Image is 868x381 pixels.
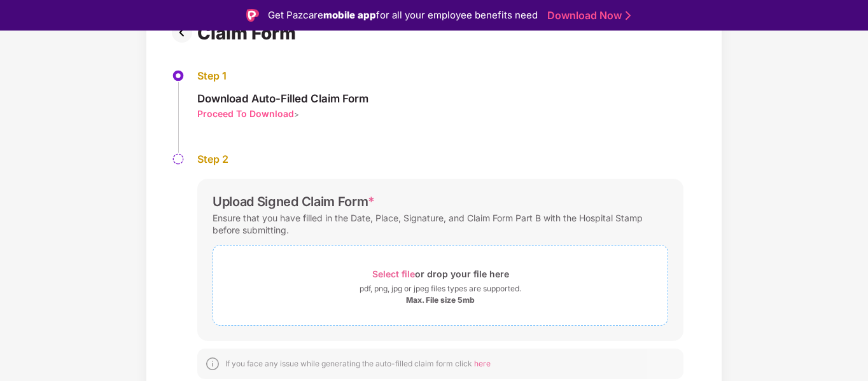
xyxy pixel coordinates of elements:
[172,153,185,165] img: svg+xml;base64,PHN2ZyBpZD0iU3RlcC1QZW5kaW5nLTMyeDMyIiB4bWxucz0iaHR0cDovL3d3dy53My5vcmcvMjAwMC9zdm...
[372,265,509,282] div: or drop your file here
[197,92,368,106] div: Download Auto-Filled Claim Form
[323,9,376,21] strong: mobile app
[268,8,538,23] div: Get Pazcare for all your employee benefits need
[172,69,185,82] img: svg+xml;base64,PHN2ZyBpZD0iU3RlcC1BY3RpdmUtMzJ4MzIiIHhtbG5zPSJodHRwOi8vd3d3LnczLm9yZy8yMDAwL3N2Zy...
[197,22,301,44] div: Claim Form
[197,153,683,166] div: Step 2
[626,9,631,22] img: Stroke
[213,194,375,209] div: Upload Signed Claim Form
[213,209,668,239] div: Ensure that you have filled in the Date, Place, Signature, and Claim Form Part B with the Hospita...
[197,69,368,83] div: Step 1
[205,356,220,371] img: svg+xml;base64,PHN2ZyBpZD0iSW5mb18tXzMyeDMyIiBkYXRhLW5hbWU9IkluZm8gLSAzMngzMiIgeG1sbnM9Imh0dHA6Ly...
[294,109,299,119] span: >
[197,107,294,120] div: Proceed To Download
[474,359,491,368] span: here
[246,9,259,22] img: Logo
[225,359,491,369] div: If you face any issue while generating the auto-filled claim form click
[406,295,475,305] div: Max. File size 5mb
[172,22,197,43] img: svg+xml;base64,PHN2ZyBpZD0iUHJldi0zMngzMiIgeG1sbnM9Imh0dHA6Ly93d3cudzMub3JnLzIwMDAvc3ZnIiB3aWR0aD...
[547,9,627,22] a: Download Now
[372,268,415,279] span: Select file
[360,282,521,295] div: pdf, png, jpg or jpeg files types are supported.
[213,255,668,315] span: Select fileor drop your file herepdf, png, jpg or jpeg files types are supported.Max. File size 5mb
